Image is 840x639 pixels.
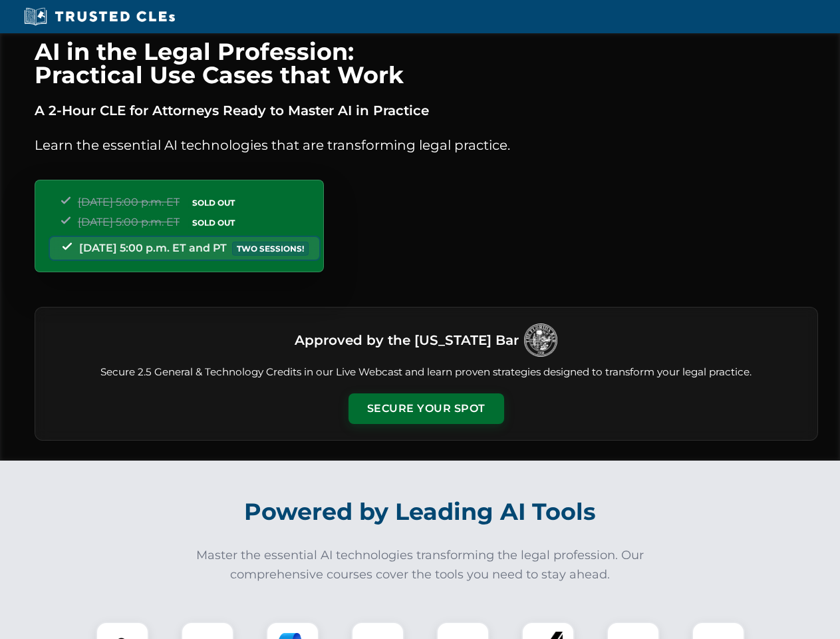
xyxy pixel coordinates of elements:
p: Secure 2.5 General & Technology Credits in our Live Webcast and learn proven strategies designed ... [51,365,801,380]
p: A 2-Hour CLE for Attorneys Ready to Master AI in Practice [35,100,818,121]
span: SOLD OUT [188,196,239,210]
h2: Powered by Leading AI Tools [52,489,789,535]
button: Secure Your Spot [349,393,504,424]
span: [DATE] 5:00 p.m. ET [78,216,180,228]
img: Logo [524,323,557,357]
p: Learn the essential AI technologies that are transforming legal practice. [35,134,818,156]
p: Master the essential AI technologies transforming the legal profession. Our comprehensive courses... [188,546,653,584]
img: Trusted CLEs [20,7,179,27]
h1: AI in the Legal Profession: Practical Use Cases that Work [35,40,818,87]
span: [DATE] 5:00 p.m. ET [78,196,180,208]
h3: Approved by the [US_STATE] Bar [295,328,519,352]
span: SOLD OUT [188,216,239,230]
